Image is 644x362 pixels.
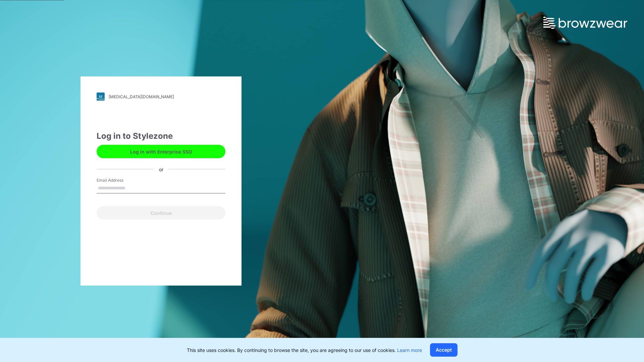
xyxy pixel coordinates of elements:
[97,130,225,142] div: Log in to Stylezone
[97,177,144,183] label: Email Address
[187,347,422,354] p: This site uses cookies. By continuing to browse the site, you are agreeing to our use of cookies.
[97,93,225,101] a: [MEDICAL_DATA][DOMAIN_NAME]
[154,166,169,173] div: or
[97,145,225,158] button: Log in with Enterprise SSO
[97,93,105,101] img: svg+xml;base64,PHN2ZyB3aWR0aD0iMjgiIGhlaWdodD0iMjgiIHZpZXdCb3g9IjAgMCAyOCAyOCIgZmlsbD0ibm9uZSIgeG...
[430,343,458,357] button: Accept
[109,94,174,99] div: [MEDICAL_DATA][DOMAIN_NAME]
[397,347,422,353] a: Learn more
[543,17,627,29] img: browzwear-logo.73288ffb.svg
